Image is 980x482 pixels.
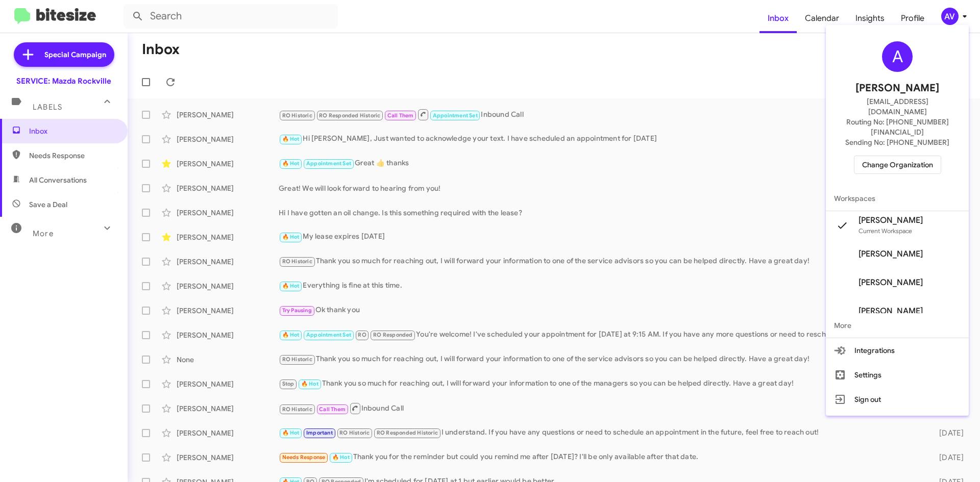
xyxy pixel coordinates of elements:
span: Routing No: [PHONE_NUMBER][FINANCIAL_ID] [838,117,957,137]
span: [PERSON_NAME] [859,277,923,288]
div: A [882,41,913,72]
span: Sending No: [PHONE_NUMBER] [845,137,949,147]
button: Sign out [826,387,969,412]
span: [PERSON_NAME] [855,80,939,96]
span: Workspaces [826,186,969,211]
span: [PERSON_NAME] [859,306,923,316]
button: Settings [826,363,969,387]
button: Change Organization [854,156,941,174]
span: Change Organization [862,156,933,173]
span: More [826,313,969,338]
span: Current Workspace [859,227,912,235]
span: [PERSON_NAME] [859,215,923,225]
span: [EMAIL_ADDRESS][DOMAIN_NAME] [838,96,957,117]
button: Integrations [826,338,969,363]
span: [PERSON_NAME] [859,249,923,259]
